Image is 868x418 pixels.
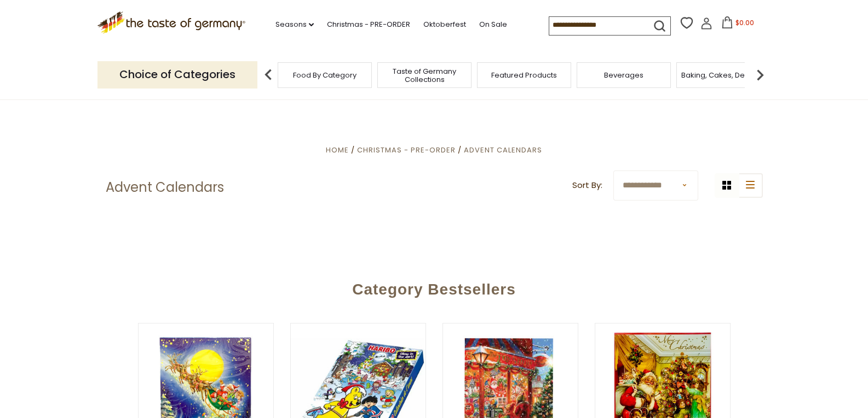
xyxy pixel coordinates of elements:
a: Christmas - PRE-ORDER [357,145,456,155]
a: Advent Calendars [464,145,542,155]
a: Seasons [275,19,314,31]
a: On Sale [479,19,507,31]
span: $0.00 [735,18,754,27]
a: Baking, Cakes, Desserts [681,71,766,79]
a: Christmas - PRE-ORDER [327,19,410,31]
a: Food By Category [293,71,357,79]
h1: Advent Calendars [106,179,224,196]
p: Choice of Categories [97,61,257,88]
button: $0.00 [715,16,761,33]
a: Beverages [604,71,643,79]
label: Sort By: [572,179,602,192]
a: Home [326,145,349,155]
img: previous arrow [257,64,279,86]
img: next arrow [749,64,771,86]
a: Featured Products [491,71,557,79]
div: Category Bestsellers [54,264,815,309]
a: Taste of Germany Collections [381,67,468,84]
a: Oktoberfest [423,19,466,31]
